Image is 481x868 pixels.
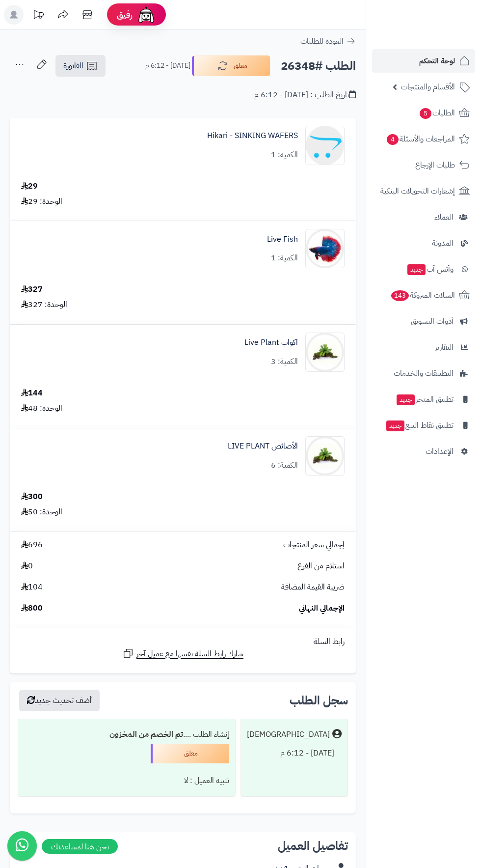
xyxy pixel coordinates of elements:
[281,56,356,76] h2: الطلب #26348
[297,560,345,572] span: استلام من الفرع
[136,648,243,660] span: شارك رابط السلة نفسها مع عميل آخر
[306,229,344,268] img: 1668693416-2844004-Center-1-90x90.jpg
[419,54,455,68] span: لوحة التحكم
[247,744,342,763] div: [DATE] - 6:12 م
[136,5,156,25] img: ai-face.png
[372,153,475,177] a: طلبات الإرجاع
[372,388,475,411] a: تطبيق المتجرجديد
[372,257,475,281] a: وآتس آبجديد
[391,290,409,301] span: 143
[271,252,298,264] div: الكمية: 1
[435,340,454,354] span: التقارير
[300,35,356,47] a: العودة للطلبات
[254,89,356,101] div: تاريخ الطلب : [DATE] - 6:12 م
[21,196,62,207] div: الوحدة: 29
[372,179,475,203] a: إشعارات التحويلات البنكية
[281,582,345,593] span: ضريبة القيمة المضافة
[434,210,454,224] span: العملاء
[372,414,475,437] a: تطبيق نقاط البيعجديد
[271,460,298,471] div: الكمية: 6
[24,771,229,790] div: تنبيه العميل : لا
[432,236,454,250] span: المدونة
[299,603,345,614] span: الإجمالي النهائي
[21,539,43,551] span: 696
[396,392,454,406] span: تطبيق المتجر
[19,690,100,711] button: أضف تحديث جديد
[306,436,344,476] img: 1670312342-bucephalandra-wavy-leaf-on-root-with-moss-90x90.jpg
[372,49,475,73] a: لوحة التحكم
[21,582,43,593] span: 104
[372,101,475,125] a: الطلبات5
[306,126,344,165] img: no_image-90x90.png
[21,603,43,614] span: 800
[300,35,344,47] span: العودة للطلبات
[372,362,475,385] a: التطبيقات والخدمات
[372,440,475,463] a: الإعدادات
[401,80,455,94] span: الأقسام والمنتجات
[386,132,455,146] span: المراجعات والأسئلة
[109,728,183,740] b: تم الخصم من المخزون
[419,106,455,120] span: الطلبات
[372,127,475,151] a: المراجعات والأسئلة4
[117,9,133,21] span: رفيق
[372,205,475,229] a: العملاء
[372,231,475,255] a: المدونة
[21,181,38,192] div: 29
[192,56,270,76] button: معلق
[21,299,67,310] div: الوحدة: 327
[394,366,454,380] span: التطبيقات والخدمات
[407,264,426,275] span: جديد
[151,744,229,763] div: معلق
[14,636,352,647] div: رابط السلة
[372,336,475,359] a: التقارير
[21,284,43,295] div: 327
[420,108,431,119] span: 5
[283,539,345,551] span: إجمالي سعر المنتجات
[386,420,404,431] span: جديد
[247,729,330,740] div: [DEMOGRAPHIC_DATA]
[290,695,348,706] h3: سجل الطلب
[387,134,399,145] span: 4
[21,388,43,399] div: 144
[145,61,190,71] small: [DATE] - 6:12 م
[21,491,43,503] div: 300
[267,234,298,245] a: Live Fish
[122,647,243,660] a: شارك رابط السلة نفسها مع عميل آخر
[244,337,298,348] a: اكواب Live Plant
[21,560,33,572] span: 0
[380,184,455,198] span: إشعارات التحويلات البنكية
[426,445,454,458] span: الإعدادات
[271,356,298,367] div: الكمية: 3
[26,5,51,27] a: تحديثات المنصة
[390,288,455,302] span: السلات المتروكة
[372,309,475,333] a: أدوات التسويق
[385,419,454,432] span: تطبيق نقاط البيع
[21,506,62,518] div: الوحدة: 50
[55,55,106,77] a: الفاتورة
[24,725,229,744] div: إنشاء الطلب ....
[411,314,454,328] span: أدوات التسويق
[306,333,344,372] img: 1670312342-bucephalandra-wavy-leaf-on-root-with-moss-90x90.jpg
[18,840,348,852] h2: تفاصيل العميل
[21,403,62,414] div: الوحدة: 48
[207,130,298,141] a: Hikari - SINKING WAFERS
[63,60,83,72] span: الفاتورة
[397,394,415,405] span: جديد
[228,441,298,452] a: الأصائص LIVE PLANT
[372,283,475,307] a: السلات المتروكة143
[406,262,454,276] span: وآتس آب
[415,158,455,172] span: طلبات الإرجاع
[271,149,298,161] div: الكمية: 1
